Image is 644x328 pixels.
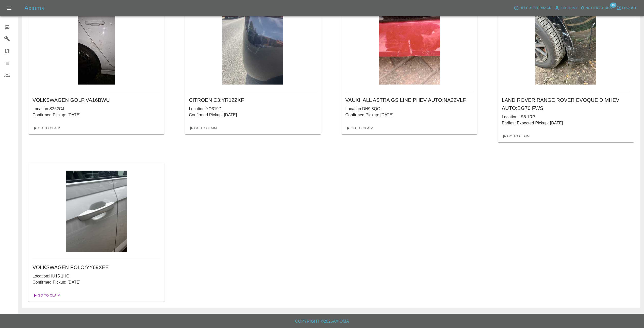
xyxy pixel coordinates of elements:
h6: CITROEN C3 : YR12ZXF [189,96,317,104]
h6: VOLKSWAGEN GOLF : VA16BWU [32,96,160,104]
a: Go To Claim [343,124,375,132]
h5: Axioma [24,4,45,12]
p: Location: HU15 1HG [32,273,160,279]
a: Account [553,4,579,12]
p: Earliest Expected Pickup: [DATE] [502,120,630,126]
p: Location: LS8 1RP [502,114,630,120]
h6: LAND ROVER RANGE ROVER EVOQUE D MHEV AUTO : BG70 FWS [502,96,630,112]
button: Notifications [579,4,613,12]
a: Go To Claim [30,124,62,132]
h6: VOLKSWAGEN POLO : YY69XEE [32,263,160,271]
p: Confirmed Pickup: [DATE] [32,279,160,285]
span: Help & Feedback [519,5,551,11]
h6: VAUXHALL ASTRA GS LINE PHEV AUTO : NA22VLF [345,96,473,104]
button: Logout [615,4,638,12]
p: Confirmed Pickup: [DATE] [32,112,160,118]
button: Help & Feedback [513,4,552,12]
span: Notifications [586,5,612,11]
span: Logout [622,5,637,11]
span: 15 [610,3,616,8]
span: Account [560,5,577,11]
p: Location: YO319DL [189,106,317,112]
a: Go To Claim [187,124,218,132]
p: Confirmed Pickup: [DATE] [345,112,473,118]
p: Location: DN9 3QG [345,106,473,112]
a: Go To Claim [30,291,62,300]
p: Confirmed Pickup: [DATE] [189,112,317,118]
a: Go To Claim [500,132,531,140]
button: Open drawer [3,2,15,14]
p: Location: S262GJ [32,106,160,112]
h6: Copyright © 2025 Axioma [4,318,640,325]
